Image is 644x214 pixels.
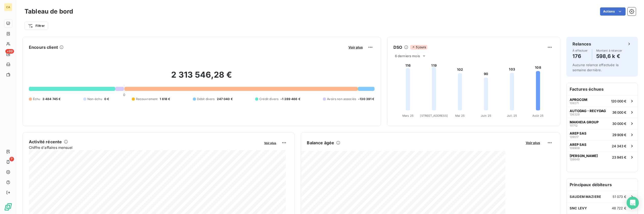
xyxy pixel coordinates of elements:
[567,151,638,163] button: [PERSON_NAME]13864923 945 €
[567,179,638,191] h6: Principaux débiteurs
[612,206,626,210] span: 48 722 €
[570,98,587,102] span: APROCOM
[42,97,61,101] span: 3 484 745 €
[348,45,363,49] span: Voir plus
[29,70,374,85] h2: 2 313 546,28 €
[4,50,12,58] a: +99
[160,97,170,101] span: 1 618 €
[572,63,618,72] span: Aucune relance effectuée la semaine dernière.
[263,140,278,145] button: Voir plus
[596,49,622,52] span: Montant à relancer
[567,95,638,106] button: APROCOM139271120 000 €
[4,203,12,211] img: Logo LeanPay
[612,122,626,126] span: 30 000 €
[570,195,601,199] span: SAUDEM MAZIERE
[87,97,102,101] span: Non-échu
[280,97,300,101] span: -1 289 466 €
[570,142,587,147] span: AREP SAS
[29,145,261,150] span: Chiffre d'affaires mensuel
[572,49,588,52] span: À effectuer
[611,99,626,103] span: 120 000 €
[567,140,638,151] button: AREP SAS13990924 343 €
[507,114,517,117] tspan: Juil. 25
[29,44,58,50] h6: Encours client
[612,110,626,114] span: 36 000 €
[567,106,638,118] button: AUTODAG - RECYDAG13632936 000 €
[627,197,639,209] div: Open Intercom Messenger
[612,155,626,159] span: 23 945 €
[570,113,580,116] span: 136329
[570,135,579,138] span: 139017
[25,22,48,30] button: Filtrer
[570,109,606,113] span: AUTODAG - RECYDAG
[264,141,276,145] span: Voir plus
[5,49,14,54] span: +99
[570,147,580,150] span: 139909
[358,97,374,101] span: -130 391 €
[570,120,599,124] span: MAKHEIA GROUP
[395,54,420,58] span: 6 derniers mois
[570,158,580,161] span: 138649
[104,97,109,101] span: 0 €
[570,124,578,127] span: 117712
[572,52,588,60] h4: 176
[393,44,402,50] h6: DSO
[532,114,544,117] tspan: Août 25
[420,114,448,117] tspan: [STREET_ADDRESS]
[136,97,158,101] span: Recouvrement
[570,131,587,135] span: AREP SAS
[572,41,591,47] h6: Relances
[410,45,427,50] span: 5 jours
[217,97,233,101] span: 247 040 €
[613,195,626,199] span: 51 073 €
[327,97,356,101] span: Avoirs non associés
[567,129,638,140] button: AREP SAS13901729 909 €
[29,139,62,145] h6: Activité récente
[567,83,638,95] h6: Factures échues
[612,144,626,148] span: 24 343 €
[600,7,626,16] button: Actions
[481,114,491,117] tspan: Juin 25
[307,140,334,146] h6: Balance âgée
[402,114,414,117] tspan: Mars 25
[25,7,73,16] h3: Tableau de bord
[123,93,125,97] span: 0
[570,154,598,158] span: [PERSON_NAME]
[197,97,215,101] span: Débit divers
[524,140,542,145] button: Voir plus
[455,114,465,117] tspan: Mai 25
[570,206,587,210] span: SNC LEVY
[570,102,579,105] span: 139271
[596,52,622,60] h4: 598,6 k €
[612,133,626,137] span: 29 909 €
[259,97,278,101] span: Crédit divers
[347,45,364,50] button: Voir plus
[4,3,12,11] div: CA
[567,118,638,129] button: MAKHEIA GROUP11771230 000 €
[526,141,540,145] span: Voir plus
[33,97,40,101] span: Échu
[9,157,14,161] span: 7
